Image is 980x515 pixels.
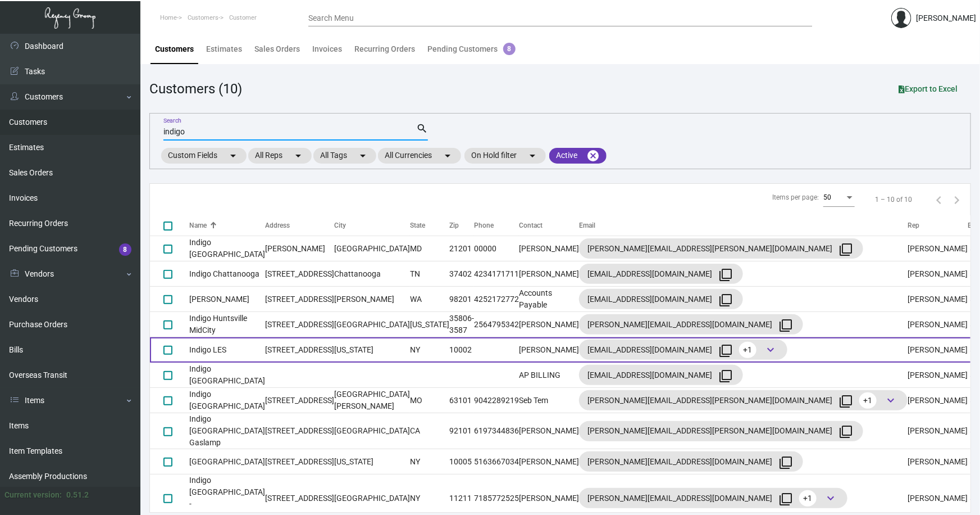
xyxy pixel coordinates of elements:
[354,43,415,55] div: Recurring Orders
[823,193,831,201] span: 50
[890,79,967,99] button: Export to Excel
[908,220,919,231] div: Rep
[189,312,265,337] td: Indigo Huntsville MidCity
[930,191,948,209] button: Previous page
[189,287,265,312] td: [PERSON_NAME]
[416,122,428,135] mat-icon: search
[160,14,177,21] span: Home
[908,287,968,312] td: [PERSON_NAME]
[334,337,410,363] td: [US_STATE]
[875,195,912,205] div: 1 – 10 of 10
[739,342,756,358] span: +1
[229,14,257,21] span: Customer
[161,148,247,164] mat-chip: Custom Fields
[474,261,519,287] td: 4234171711
[410,449,449,475] td: NY
[189,261,265,287] td: Indigo Chattanooga
[719,344,732,358] mat-icon: filter_none
[410,413,449,449] td: CA
[519,337,579,363] td: [PERSON_NAME]
[188,14,218,21] span: Customers
[206,43,242,55] div: Estimates
[410,337,449,363] td: NY
[519,413,579,449] td: [PERSON_NAME]
[764,343,777,356] span: keyboard_arrow_down
[519,287,579,312] td: Accounts Payable
[519,220,579,231] div: Contact
[291,149,305,162] mat-icon: arrow_drop_down
[66,489,89,501] div: 0.51.2
[474,312,519,337] td: 2564795342
[474,388,519,413] td: 9042289219
[189,449,265,475] td: [GEOGRAPHIC_DATA]
[449,449,474,475] td: 10005
[519,312,579,337] td: [PERSON_NAME]
[410,287,449,312] td: WA
[334,413,410,449] td: [GEOGRAPHIC_DATA]
[474,220,519,231] div: Phone
[779,493,792,506] mat-icon: filter_none
[587,366,735,384] div: [EMAIL_ADDRESS][DOMAIN_NAME]
[519,261,579,287] td: [PERSON_NAME]
[474,413,519,449] td: 6197344836
[312,43,342,55] div: Invoices
[449,220,474,231] div: Zip
[189,220,207,231] div: Name
[948,191,966,209] button: Next page
[410,220,449,231] div: State
[719,293,732,307] mat-icon: filter_none
[449,337,474,363] td: 10002
[779,456,792,469] mat-icon: filter_none
[779,319,792,332] mat-icon: filter_none
[908,312,968,337] td: [PERSON_NAME]
[464,148,546,164] mat-chip: On Hold filter
[449,312,474,337] td: 35806-3587
[226,149,240,162] mat-icon: arrow_drop_down
[719,369,732,383] mat-icon: filter_none
[265,220,334,231] div: Address
[155,43,194,55] div: Customers
[579,215,908,236] th: Email
[908,363,968,388] td: [PERSON_NAME]
[334,287,410,312] td: [PERSON_NAME]
[334,449,410,475] td: [US_STATE]
[891,8,911,28] img: admin@bootstrapmaster.com
[587,391,899,409] div: [PERSON_NAME][EMAIL_ADDRESS][PERSON_NAME][DOMAIN_NAME]
[908,388,968,413] td: [PERSON_NAME]
[265,413,334,449] td: [STREET_ADDRESS]
[265,388,334,413] td: [STREET_ADDRESS]
[449,236,474,261] td: 21201
[908,449,968,475] td: [PERSON_NAME]
[334,261,410,287] td: Chattanooga
[265,287,334,312] td: [STREET_ADDRESS]
[586,149,600,162] mat-icon: cancel
[587,265,735,283] div: [EMAIL_ADDRESS][DOMAIN_NAME]
[587,453,795,471] div: [PERSON_NAME][EMAIL_ADDRESS][DOMAIN_NAME]
[474,236,519,261] td: 00000
[189,220,265,231] div: Name
[189,413,265,449] td: Indigo [GEOGRAPHIC_DATA] Gaslamp
[526,149,539,162] mat-icon: arrow_drop_down
[265,261,334,287] td: [STREET_ADDRESS]
[449,287,474,312] td: 98201
[410,312,449,337] td: [US_STATE]
[899,84,958,93] span: Export to Excel
[265,337,334,363] td: [STREET_ADDRESS]
[799,490,817,507] span: +1
[474,220,494,231] div: Phone
[772,192,819,202] div: Items per page:
[334,236,410,261] td: [GEOGRAPHIC_DATA]
[449,413,474,449] td: 92101
[189,236,265,261] td: Indigo [GEOGRAPHIC_DATA]
[410,261,449,287] td: TN
[474,449,519,475] td: 5163667034
[908,261,968,287] td: [PERSON_NAME]
[916,12,976,24] div: [PERSON_NAME]
[587,290,735,308] div: [EMAIL_ADDRESS][DOMAIN_NAME]
[839,243,853,256] mat-icon: filter_none
[719,268,732,282] mat-icon: filter_none
[519,449,579,475] td: [PERSON_NAME]
[587,489,839,507] div: [PERSON_NAME][EMAIL_ADDRESS][DOMAIN_NAME]
[356,149,370,162] mat-icon: arrow_drop_down
[519,363,579,388] td: AP BILLING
